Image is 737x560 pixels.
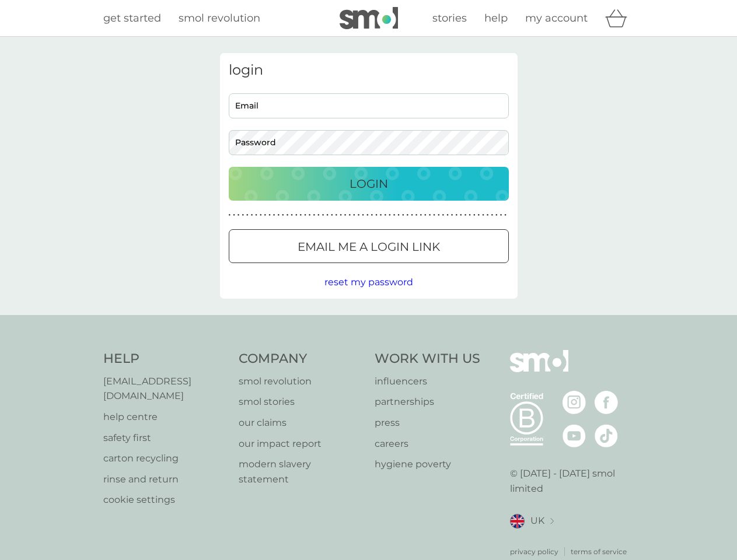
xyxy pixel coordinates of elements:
[298,237,440,256] p: Email me a login link
[229,62,509,79] h3: login
[595,391,618,414] img: visit the smol Facebook page
[309,212,311,218] p: ●
[375,415,480,430] a: press
[525,10,588,27] a: my account
[179,12,260,24] span: smol revolution
[344,212,347,218] p: ●
[229,229,509,263] button: Email me a login link
[103,451,228,466] a: carton recycling
[103,10,161,27] a: get started
[103,409,228,425] a: help centre
[273,212,275,218] p: ●
[432,12,467,24] span: stories
[239,415,363,430] a: our claims
[340,212,342,218] p: ●
[103,430,228,446] p: safety first
[530,513,544,528] span: UK
[563,391,586,414] img: visit the smol Instagram page
[478,212,480,218] p: ●
[103,374,228,404] a: [EMAIL_ADDRESS][DOMAIN_NAME]
[264,212,267,218] p: ●
[375,374,480,389] a: influencers
[460,212,462,218] p: ●
[550,518,554,524] img: select a new location
[239,457,363,487] a: modern slavery statement
[375,457,480,472] a: hygiene poverty
[326,212,329,218] p: ●
[353,212,355,218] p: ●
[469,212,471,218] p: ●
[473,212,476,218] p: ●
[429,212,431,218] p: ●
[384,212,386,218] p: ●
[510,514,525,528] img: UK flag
[229,167,509,201] button: Login
[348,212,351,218] p: ●
[510,466,634,496] p: © [DATE] - [DATE] smol limited
[268,212,271,218] p: ●
[484,12,508,24] span: help
[464,212,467,218] p: ●
[393,212,396,218] p: ●
[500,212,502,218] p: ●
[251,212,253,218] p: ●
[407,212,409,218] p: ●
[313,212,315,218] p: ●
[504,212,507,218] p: ●
[438,212,440,218] p: ●
[277,212,280,218] p: ●
[415,212,418,218] p: ●
[411,212,413,218] p: ●
[366,212,369,218] p: ●
[371,212,373,218] p: ●
[239,374,363,389] p: smol revolution
[446,212,449,218] p: ●
[510,546,558,557] a: privacy policy
[260,212,262,218] p: ●
[287,212,289,218] p: ●
[103,472,228,487] a: rinse and return
[420,212,422,218] p: ●
[442,212,445,218] p: ●
[397,212,400,218] p: ●
[389,212,391,218] p: ●
[317,212,320,218] p: ●
[239,436,363,452] a: our impact report
[375,436,480,452] a: careers
[375,350,480,368] h4: Work With Us
[324,275,413,290] button: reset my password
[595,424,618,447] img: visit the smol Tiktok page
[300,212,302,218] p: ●
[605,6,634,30] div: basket
[233,212,235,218] p: ●
[451,212,453,218] p: ●
[295,212,298,218] p: ●
[331,212,333,218] p: ●
[304,212,306,218] p: ●
[510,350,568,390] img: smol
[246,212,249,218] p: ●
[525,12,588,24] span: my account
[239,394,363,409] a: smol stories
[103,350,228,368] h4: Help
[484,10,508,27] a: help
[324,276,413,288] span: reset my password
[340,7,398,29] img: smol
[282,212,284,218] p: ●
[571,546,627,557] a: terms of service
[103,492,228,508] a: cookie settings
[375,394,480,409] a: partnerships
[375,212,378,218] p: ●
